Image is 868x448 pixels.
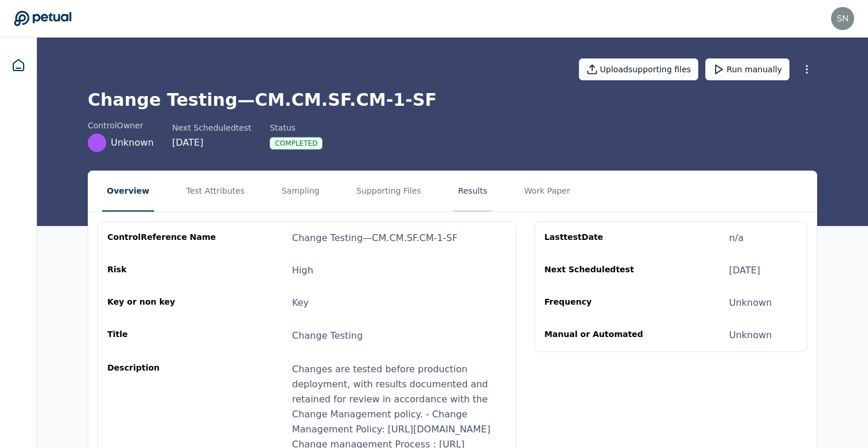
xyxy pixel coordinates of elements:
[292,231,458,245] div: Change Testing — CM.CM.SF.CM-1-SF
[107,231,218,245] div: control Reference Name
[107,264,218,277] div: Risk
[182,171,249,212] button: Test Attributes
[796,59,817,80] button: More Options
[88,90,817,110] h1: Change Testing — CM.CM.SF.CM-1-SF
[544,231,655,245] div: Last test Date
[292,264,313,277] div: High
[88,120,154,131] div: control Owner
[102,171,154,212] button: Overview
[270,137,323,150] div: Completed
[544,264,655,277] div: Next Scheduled test
[729,328,772,342] div: Unknown
[454,171,492,212] button: Results
[351,171,425,212] button: Supporting Files
[579,58,699,80] button: Uploadsupporting files
[270,122,323,134] div: Status
[14,10,72,27] a: Go to Dashboard
[831,7,854,30] img: snir+arm@petual.ai
[544,328,655,342] div: Manual or Automated
[519,171,575,212] button: Work Paper
[544,296,655,310] div: Frequency
[111,136,154,150] span: Unknown
[292,330,363,341] span: Change Testing
[729,231,743,245] div: n/a
[88,171,817,212] nav: Tabs
[292,296,309,310] div: Key
[107,296,218,310] div: Key or non key
[277,171,324,212] button: Sampling
[705,58,790,80] button: Run manually
[172,136,251,150] div: [DATE]
[5,51,32,79] a: Dashboard
[729,264,760,277] div: [DATE]
[729,296,772,310] div: Unknown
[107,328,218,343] div: Title
[172,122,251,134] div: Next Scheduled test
